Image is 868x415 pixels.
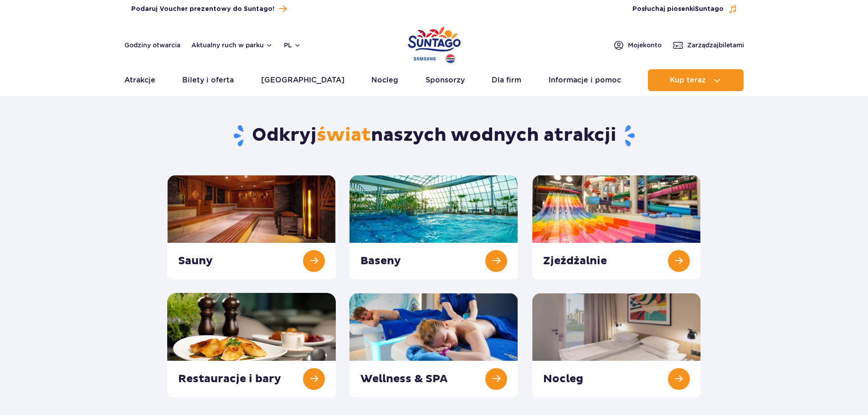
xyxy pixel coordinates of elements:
[131,5,274,14] span: Podaruj Voucher prezentowy do Suntago!
[632,5,737,14] button: Posłuchaj piosenkiSuntago
[167,124,701,148] h1: Odkryj naszych wodnych atrakcji
[632,5,724,14] span: Posłuchaj piosenki
[549,69,621,91] a: Informacje i pomoc
[687,41,744,50] span: Zarządzaj biletami
[426,69,465,91] a: Sponsorzy
[131,3,287,15] a: Podaruj Voucher prezentowy do Suntago!
[191,41,273,49] button: Aktualny ruch w parku
[261,69,344,91] a: [GEOGRAPHIC_DATA]
[408,23,461,65] a: Park of Poland
[284,41,301,50] button: pl
[492,69,521,91] a: Dla firm
[317,124,371,147] span: świat
[673,40,744,51] a: Zarządzajbiletami
[124,41,180,50] a: Godziny otwarcia
[371,69,398,91] a: Nocleg
[648,69,744,91] button: Kup teraz
[613,40,662,51] a: Mojekonto
[670,76,706,84] span: Kup teraz
[628,41,662,50] span: Moje konto
[182,69,234,91] a: Bilety i oferta
[124,69,155,91] a: Atrakcje
[695,6,724,12] span: Suntago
